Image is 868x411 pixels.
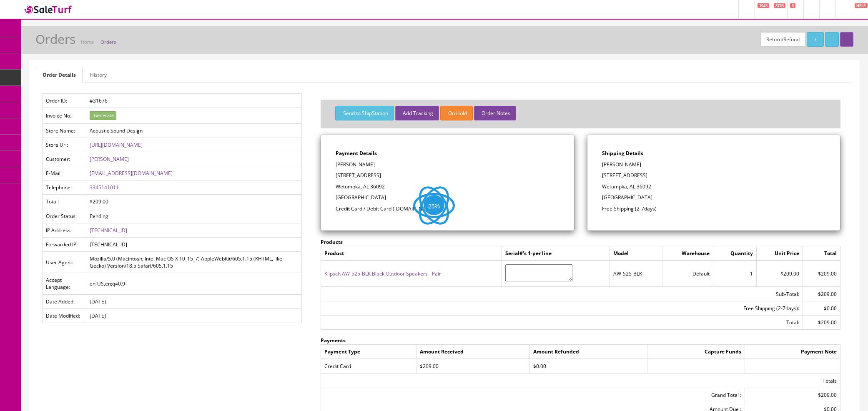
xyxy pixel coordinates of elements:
[774,3,785,8] span: 8723
[90,141,143,148] a: [URL][DOMAIN_NAME]
[321,373,840,388] td: Totals
[803,301,840,315] td: $0.00
[502,246,610,261] td: Serial#'s 1-per line
[416,345,529,359] td: Amount Received
[86,294,302,308] td: [DATE]
[713,246,757,261] td: Quantity
[43,294,86,308] td: Date Added:
[336,150,377,157] strong: Payment Details
[602,172,825,179] p: [STREET_ADDRESS]
[321,388,745,402] td: Grand Total :
[758,3,769,8] span: 1943
[790,3,795,8] span: 3
[43,180,86,195] td: Telephone:
[43,223,86,237] td: IP Address:
[803,246,840,261] td: Total
[43,209,86,223] td: Order Status:
[43,94,86,108] td: Order ID:
[336,183,559,190] p: Wetumpka, AL 36092
[321,246,502,261] td: Product
[610,246,662,261] td: Model
[86,237,302,251] td: [TECHNICAL_ID]
[86,273,302,294] td: en-US,en;q=0.9
[745,388,840,402] td: $209.00
[336,161,559,168] p: [PERSON_NAME]
[324,270,441,277] a: Klipsch AW-525-BLK Black Outdoor Speakers - Pair
[803,261,840,286] td: $209.00
[756,261,803,286] td: $209.00
[100,39,116,45] a: Orders
[647,345,745,359] td: Capture Funds
[610,261,662,286] td: AW-525-BLK
[43,108,86,124] td: Invoice No.:
[43,123,86,138] td: Store Name:
[336,172,559,179] p: [STREET_ADDRESS]
[602,150,643,157] strong: Shipping Details
[416,359,529,373] td: $209.00
[713,261,757,286] td: 1
[86,308,302,323] td: [DATE]
[90,227,127,234] a: [TECHNICAL_ID]
[336,205,559,213] p: Credit Card / Debit Card ([DOMAIN_NAME])
[602,194,825,201] p: [GEOGRAPHIC_DATA]
[756,246,803,261] td: Unit Price
[321,359,416,373] td: Credit Card
[395,106,439,120] button: Add Tracking
[90,111,116,120] button: Generate
[86,209,302,223] td: Pending
[803,287,840,301] td: $209.00
[474,106,516,120] button: Order Notes
[43,273,86,294] td: Accept Language:
[90,155,129,163] a: [PERSON_NAME]
[43,166,86,180] td: E-Mail:
[81,39,94,45] a: Home
[35,32,75,46] h1: Orders
[36,67,83,83] a: Order Details
[43,152,86,166] td: Customer:
[321,301,803,315] td: Free Shipping (2-7days):
[86,123,302,138] td: Acoustic Sound Design
[43,195,86,209] td: Total:
[745,345,840,359] td: Payment Note
[662,246,713,261] td: Warehouse
[321,238,343,246] strong: Products
[43,308,86,323] td: Date Modified:
[90,184,119,191] a: 3345141011
[760,32,805,47] a: Return/Refund
[321,337,346,344] strong: Payments
[803,316,840,330] td: $209.00
[662,261,713,286] td: Default
[43,252,86,273] td: User Agent:
[321,316,803,330] td: Total:
[529,345,647,359] td: Amount Refunded
[440,106,472,120] button: On Hold
[86,195,302,209] td: $209.00
[90,170,173,177] a: [EMAIL_ADDRESS][DOMAIN_NAME]
[23,4,73,15] img: SaleTurf
[86,252,302,273] td: Mozilla/5.0 (Macintosh; Intel Mac OS X 10_15_7) AppleWebKit/605.1.15 (KHTML, like Gecko) Version/...
[602,205,825,213] p: Free Shipping (2-7days)
[336,194,559,201] p: [GEOGRAPHIC_DATA]
[807,32,824,47] a: /
[321,287,803,301] td: Sub-Total:
[43,138,86,152] td: Store Url:
[86,94,302,108] td: #31676
[83,67,113,83] a: History
[321,345,416,359] td: Payment Type
[602,183,825,190] p: Wetumpka, AL 36092
[529,359,647,373] td: $0.00
[43,237,86,251] td: Forwarded IP:
[602,161,825,168] p: [PERSON_NAME]
[855,3,868,8] span: HELP
[335,106,394,120] button: Send to ShipStation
